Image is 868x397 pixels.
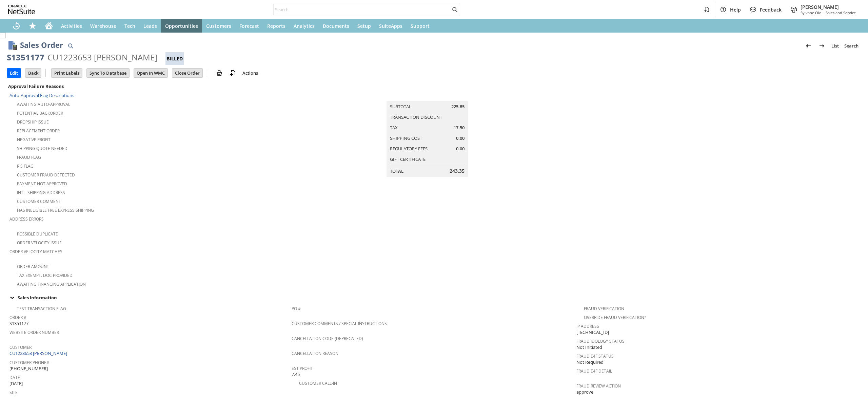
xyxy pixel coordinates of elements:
a: IP Address [576,323,599,329]
span: Sylvane Old [801,10,822,15]
span: - [823,10,824,15]
a: Reports [263,19,290,33]
a: Potential Backorder [17,110,63,116]
a: CU1223653 [PERSON_NAME] [9,350,69,356]
a: RIS flag [17,163,34,169]
svg: Recent Records [12,22,20,30]
span: [PERSON_NAME] [801,4,856,10]
a: Analytics [290,19,319,33]
td: Sales Information [7,293,861,302]
span: Documents [323,23,349,29]
a: Tax [390,125,398,131]
span: Leads [143,23,157,29]
a: Est Profit [292,365,313,371]
span: 17.50 [454,125,465,131]
span: Support [411,23,430,29]
span: 0.00 [456,146,465,152]
span: 7.45 [292,371,300,378]
a: Replacement Order [17,128,60,134]
svg: Home [45,22,53,30]
a: Negative Profit [17,137,51,143]
a: Transaction Discount [390,114,442,120]
a: Shipping Cost [390,135,422,141]
div: CU1223653 [PERSON_NAME] [47,52,157,63]
a: Warehouse [86,19,120,33]
a: Address Errors [9,216,44,222]
div: Approval Failure Reasons [7,82,289,91]
div: Sales Information [7,293,859,302]
a: Recent Records [8,19,24,33]
a: Possible Duplicate [17,231,58,237]
span: Opportunities [165,23,198,29]
a: Tax Exempt. Doc Provided [17,272,73,278]
caption: Summary [387,90,468,101]
a: Cancellation Code (deprecated) [292,336,363,341]
a: Support [407,19,434,33]
span: [DATE] [9,380,23,387]
a: Customer [9,344,32,350]
span: Sales and Service [826,10,856,15]
h1: Sales Order [20,39,63,51]
input: Close Order [172,69,202,77]
a: Customer Phone# [9,360,49,365]
span: 0.00 [456,135,465,141]
a: Awaiting Auto-Approval [17,101,70,107]
div: Shortcuts [24,19,41,33]
a: Customer Fraud Detected [17,172,75,178]
input: Back [25,69,41,77]
div: S1351177 [7,52,44,63]
img: Quick Find [66,42,75,50]
span: Reports [267,23,285,29]
input: Edit [7,69,21,77]
span: Help [730,6,741,13]
span: Activities [61,23,82,29]
a: Documents [319,19,353,33]
a: Search [842,40,861,51]
a: Shipping Quote Needed [17,146,67,151]
span: 243.35 [450,168,465,174]
a: Fraud Idology Status [576,338,625,344]
span: Warehouse [90,23,116,29]
a: Date [9,375,20,380]
a: Order Amount [17,264,49,269]
span: Analytics [294,23,315,29]
span: Setup [357,23,371,29]
a: Fraud E4F Detail [576,368,612,374]
span: S1351177 [9,320,28,327]
img: add-record.svg [229,69,237,77]
a: Customers [202,19,235,33]
a: Forecast [235,19,263,33]
span: Customers [206,23,231,29]
a: Order Velocity Matches [9,249,62,254]
a: Intl. Shipping Address [17,190,65,195]
a: Has Ineligible Free Express Shipping [17,207,94,213]
a: Customer Comment [17,198,61,204]
span: Not Initiated [576,344,602,351]
a: Customer Call-in [299,380,337,386]
a: Payment not approved [17,181,67,187]
span: Feedback [760,6,782,13]
a: Total [390,168,403,174]
span: [TECHNICAL_ID] [576,329,609,336]
a: Site [9,390,18,395]
svg: Shortcuts [28,22,37,30]
a: Test Transaction Flag [17,306,66,311]
a: Fraud E4F Status [576,353,614,359]
span: Not Required [576,359,604,365]
span: [PHONE_NUMBER] [9,365,48,372]
a: Home [41,19,57,33]
a: SuiteApps [375,19,407,33]
a: List [829,40,842,51]
img: Previous [804,42,812,50]
a: Website Order Number [9,329,59,335]
a: Fraud Flag [17,154,41,160]
a: Fraud Review Action [576,383,621,389]
a: Order Velocity Issue [17,240,62,246]
a: Tech [120,19,139,33]
a: Setup [353,19,375,33]
a: Cancellation Reason [292,351,338,356]
a: Opportunities [161,19,202,33]
a: Regulatory Fees [390,146,428,152]
input: Search [274,5,451,14]
span: 225.85 [451,103,465,110]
